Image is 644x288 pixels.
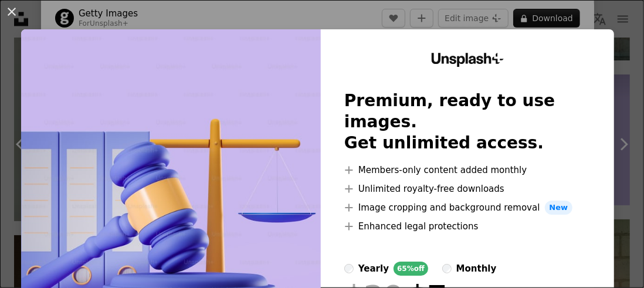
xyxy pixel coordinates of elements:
h2: Premium, ready to use images. Get unlimited access. [344,90,591,154]
span: New [545,201,573,215]
input: yearly65%off [344,264,354,273]
input: monthly [442,264,452,273]
div: monthly [456,262,497,276]
li: Unlimited royalty-free downloads [344,182,591,196]
li: Image cropping and background removal [344,201,591,215]
div: yearly [358,262,389,276]
li: Enhanced legal protections [344,219,591,233]
li: Members-only content added monthly [344,163,591,177]
div: 65% off [394,262,428,276]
